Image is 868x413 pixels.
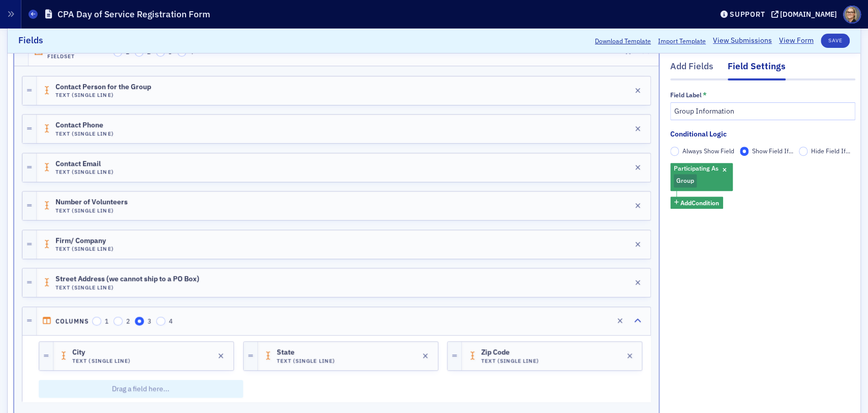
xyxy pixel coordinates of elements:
input: 2 [113,317,123,326]
span: Group [676,177,694,185]
abbr: This field is required [702,91,706,98]
h4: Text (Single Line) [277,357,335,364]
h4: Text (Single Line) [55,207,128,214]
input: Show Field If... [740,147,749,156]
div: Field Settings [728,60,786,80]
h4: Columns [55,317,89,325]
span: Firm/ Company [55,237,112,245]
h4: Text (Single Line) [55,130,114,137]
h4: Text (Single Line) [72,357,131,364]
button: AddCondition [670,197,724,209]
h2: Fields [18,34,43,47]
input: 1 [92,317,101,326]
div: [DOMAIN_NAME] [780,10,837,19]
h4: Fieldset [47,53,110,60]
div: Group [670,163,733,191]
a: View Form [779,36,814,46]
input: Hide Field If... [799,147,808,156]
span: Zip Code [481,348,538,356]
h1: CPA Day of Service Registration Form [57,8,210,20]
span: 4 [169,317,172,325]
button: Save [821,34,850,48]
span: City [72,348,129,356]
h4: Text (Single Line) [55,92,151,98]
span: Contact Email [55,160,112,168]
span: 2 [126,317,130,325]
div: Field Label [670,91,702,99]
span: 3 [147,317,151,325]
input: 4 [156,317,165,326]
h4: Text (Single Line) [481,357,540,364]
span: State [277,348,334,356]
span: Street Address (we cannot ship to a PO Box) [55,275,199,283]
button: Download Template [595,36,651,45]
h4: Text (Single Line) [55,284,199,291]
p: Drag a field here... [42,380,240,398]
div: Conditional Logic [670,129,727,140]
span: Always Show Field [682,147,734,155]
h4: Text (Single Line) [55,245,114,252]
span: Number of Volunteers [55,198,128,206]
h4: Text (Single Line) [55,169,114,175]
span: Show Field If... [752,147,793,155]
span: Hide Field If... [811,147,850,155]
span: Add Condition [680,198,719,207]
span: Contact Person for the Group [55,83,151,91]
div: Add Fields [670,60,713,79]
div: Support [730,10,765,19]
input: 3 [135,317,144,326]
span: Profile [843,6,861,23]
span: Contact Phone [55,121,112,129]
span: Import Template [658,36,706,45]
span: Participating As [674,164,719,173]
a: View Submissions [713,36,772,46]
input: Always Show Field [670,147,679,156]
span: 1 [105,317,108,325]
button: [DOMAIN_NAME] [771,11,841,18]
